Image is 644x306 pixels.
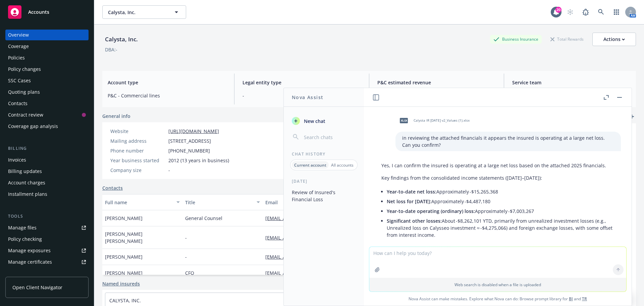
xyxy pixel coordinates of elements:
div: Manage exposures [8,245,51,256]
span: [STREET_ADDRESS] [168,137,211,144]
span: xlsx [400,118,408,123]
span: Year-to-date net loss: [387,188,436,195]
p: Yes, I can confirm the insured is operating at a large net loss based on the attached 2025 financ... [381,162,614,169]
div: Contract review [8,110,43,120]
div: Policy checking [8,234,42,245]
p: in reviewing the attached financials it appears the insured is operating at a large net loss. Can... [402,134,614,148]
div: Chat History [284,151,364,157]
span: - [185,234,187,241]
a: Manage certificates [5,257,89,267]
p: Breakdown by entity (YTD through [DATE], selected): [381,245,614,252]
div: [DATE] [284,178,364,184]
span: Significant other losses: [387,218,442,224]
div: Calysta, Inc. [102,35,141,44]
div: Installment plans [8,189,47,200]
span: Net loss for [DATE]: [387,198,431,205]
div: Website [110,128,166,135]
span: New chat [303,118,325,125]
div: Phone number [110,147,166,154]
div: Title [185,199,253,206]
a: [EMAIL_ADDRESS][DOMAIN_NAME] [265,254,349,260]
div: Account charges [8,177,45,188]
span: Calysta IR [DATE] v2_Values (1).xlsx [414,118,470,123]
input: Search chats [303,132,356,142]
a: Coverage gap analysis [5,121,89,132]
a: Search [594,5,608,19]
button: Review of Insured's Financial Loss [289,187,359,205]
span: [PERSON_NAME] [PERSON_NAME] [105,230,180,245]
span: Nova Assist can make mistakes. Explore what Nova can do: Browse prompt library for and [367,292,629,306]
div: Company size [110,167,166,174]
div: Contacts [8,98,28,109]
div: SSC Cases [8,75,31,86]
button: Actions [592,33,636,46]
span: [PERSON_NAME] [105,269,143,276]
div: Policies [8,52,25,63]
span: General Counsel [185,215,222,222]
span: Year-to-date operating (ordinary) loss: [387,208,475,214]
div: Mailing address [110,137,166,144]
a: Quoting plans [5,87,89,97]
a: Installment plans [5,189,89,200]
a: Account charges [5,177,89,188]
a: Switch app [610,5,623,19]
a: Billing updates [5,166,89,177]
span: CFO [185,269,194,276]
span: [PERSON_NAME] [105,253,143,260]
div: Policy changes [8,64,41,75]
li: Approximately -$15,265,368 [387,187,614,196]
span: P&C estimated revenue [377,79,496,86]
a: Accounts [5,3,89,21]
a: [EMAIL_ADDRESS][DOMAIN_NAME] [265,234,349,241]
a: SSC Cases [5,75,89,86]
a: add [628,113,636,121]
h1: Nova Assist [292,94,323,101]
span: General info [102,113,130,120]
a: Contract review [5,110,89,120]
div: Overview [8,30,29,40]
a: Manage files [5,222,89,233]
span: Accounts [28,9,49,15]
div: Tools [5,213,89,220]
div: Actions [603,33,625,46]
p: Current account [294,162,326,168]
button: New chat [289,115,359,127]
span: P&C - Commercial lines [108,92,226,99]
div: Business Insurance [490,35,542,43]
div: Coverage gap analysis [8,121,58,132]
button: Title [182,194,263,210]
span: [PHONE_NUMBER] [168,147,210,154]
span: - [185,253,187,260]
p: Key findings from the consolidated income statements ([DATE]–[DATE]): [381,174,614,181]
a: Policy checking [5,234,89,245]
a: Contacts [102,184,123,191]
span: Open Client Navigator [12,284,62,291]
a: Contacts [5,98,89,109]
div: 20 [555,7,561,13]
a: TR [582,296,587,302]
span: Service team [512,79,631,86]
a: Named insureds [102,280,140,287]
a: [URL][DOMAIN_NAME] [168,128,219,134]
a: CALYSTA, INC. [109,297,141,304]
span: Calysta, Inc. [108,9,166,16]
a: BI [569,296,573,302]
span: - [243,92,361,99]
a: [EMAIL_ADDRESS][DOMAIN_NAME] [265,215,349,221]
a: Report a Bug [579,5,592,19]
span: - [168,167,170,174]
li: Approximately -$7,003,267 [387,206,614,216]
a: [EMAIL_ADDRESS][DOMAIN_NAME] [265,270,349,276]
div: xlsxCalysta IR [DATE] v2_Values (1).xlsx [395,112,471,129]
span: [PERSON_NAME] [105,215,143,222]
div: Billing [5,145,89,152]
p: Web search is disabled when a file is uploaded [373,282,622,288]
a: Invoices [5,155,89,165]
li: About -$8,262,101 YTD, primarily from unrealized investment losses (e.g., Unrealized loss on Caly... [387,216,614,240]
span: 2012 (13 years in business) [168,157,229,164]
div: Manage claims [8,268,42,279]
a: Policies [5,52,89,63]
a: Manage claims [5,268,89,279]
a: Manage exposures [5,245,89,256]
